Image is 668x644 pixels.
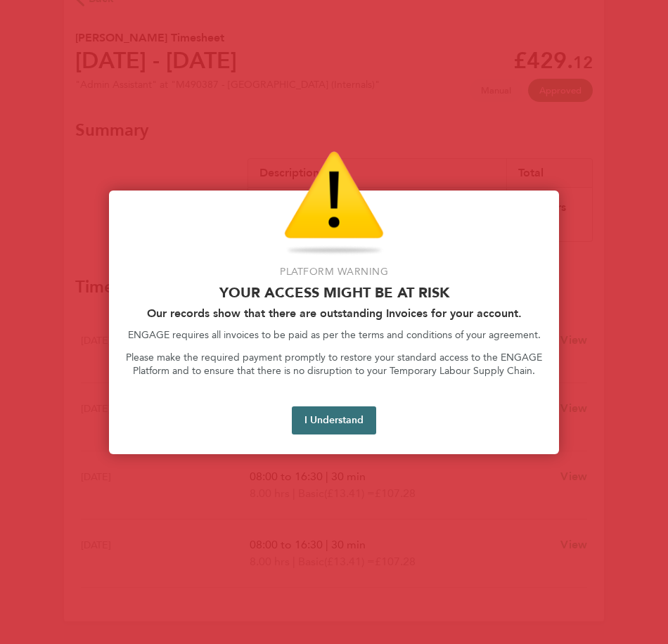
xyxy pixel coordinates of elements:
img: Warning Icon [284,151,384,257]
button: I Understand [292,406,376,434]
h2: Our records show that there are outstanding Invoices for your account. [126,307,542,320]
div: Access At Risk [109,191,559,454]
p: ENGAGE requires all invoices to be paid as per the terms and conditions of your agreement. [126,328,542,342]
p: Platform Warning [126,265,542,279]
p: Your access might be at risk [126,284,542,301]
p: Please make the required payment promptly to restore your standard access to the ENGAGE Platform ... [126,351,542,378]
